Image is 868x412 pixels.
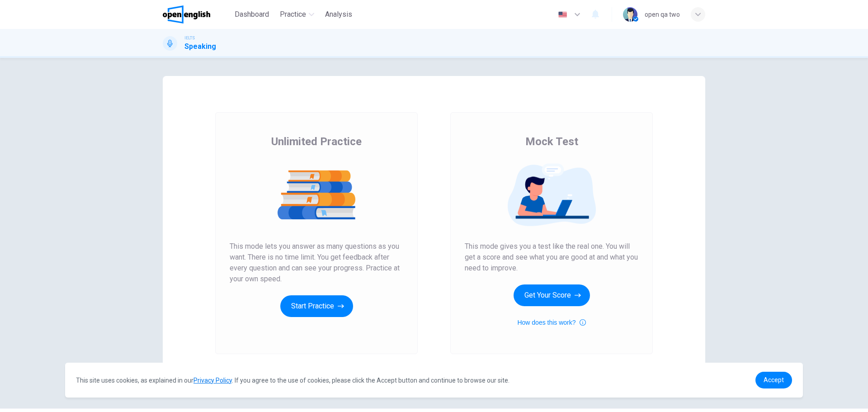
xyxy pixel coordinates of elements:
span: Analysis [325,9,352,20]
span: Dashboard [235,9,269,20]
span: Unlimited Practice [271,134,362,149]
h1: Speaking [184,41,216,52]
a: OpenEnglish logo [163,5,231,24]
button: How does this work? [517,317,585,328]
div: cookieconsent [65,363,803,398]
span: Practice [280,9,306,20]
button: Practice [276,6,318,23]
span: This mode lets you answer as many questions as you want. There is no time limit. You get feedback... [230,241,403,284]
button: Get Your Score [514,284,590,306]
button: Analysis [321,6,356,23]
span: This site uses cookies, as explained in our . If you agree to the use of cookies, please click th... [76,377,509,384]
button: Start Practice [280,295,353,317]
img: OpenEnglish logo [163,5,210,24]
img: en [557,11,568,18]
button: Dashboard [231,6,273,23]
a: Privacy Policy [193,377,232,384]
img: Profile picture [623,7,637,22]
span: IELTS [184,35,195,41]
span: This mode gives you a test like the real one. You will get a score and see what you are good at a... [465,241,638,274]
div: open qa two [645,9,680,20]
span: Accept [764,376,784,384]
a: dismiss cookie message [755,372,792,388]
span: Mock Test [525,134,578,149]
